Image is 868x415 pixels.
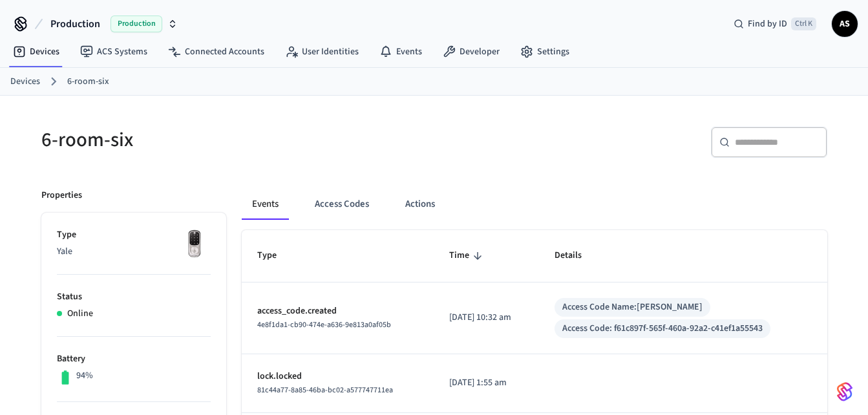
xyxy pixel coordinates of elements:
[57,290,211,304] p: Status
[242,189,827,220] div: ant example
[41,189,82,202] p: Properties
[257,370,419,383] p: lock.locked
[57,245,211,259] p: Yale
[748,17,787,30] span: Find by ID
[562,301,703,314] div: Access Code Name: [PERSON_NAME]
[57,352,211,366] p: Battery
[449,246,486,266] span: Time
[242,189,289,220] button: Events
[70,40,158,63] a: ACS Systems
[50,16,100,32] span: Production
[432,40,510,63] a: Developer
[837,381,852,402] img: SeamLogoGradient.69752ec5.svg
[257,246,293,266] span: Type
[723,12,827,36] div: Find by IDCtrl K
[257,385,393,396] span: 81c44a77-8a85-46ba-bc02-a577747711ea
[791,17,816,30] span: Ctrl K
[304,189,379,220] button: Access Codes
[833,12,856,36] span: AS
[158,40,275,63] a: Connected Accounts
[562,322,763,335] div: Access Code: f61c897f-565f-460a-92a2-c41ef1a55543
[3,40,70,63] a: Devices
[555,246,598,266] span: Details
[257,319,391,330] span: 4e8f1da1-cb90-474e-a636-9e813a0af05b
[57,228,211,242] p: Type
[275,40,369,63] a: User Identities
[449,311,523,325] p: [DATE] 10:32 am
[67,75,109,89] a: 6-room-six
[178,228,211,261] img: Yale Assure Touchscreen Wifi Smart Lock, Satin Nickel, Front
[111,16,162,32] span: Production
[76,369,93,383] p: 94%
[395,189,445,220] button: Actions
[41,127,427,153] h5: 6-room-six
[257,304,419,318] p: access_code.created
[510,40,580,63] a: Settings
[10,75,40,89] a: Devices
[369,40,432,63] a: Events
[449,376,523,390] p: [DATE] 1:55 am
[832,11,858,37] button: AS
[67,307,93,321] p: Online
